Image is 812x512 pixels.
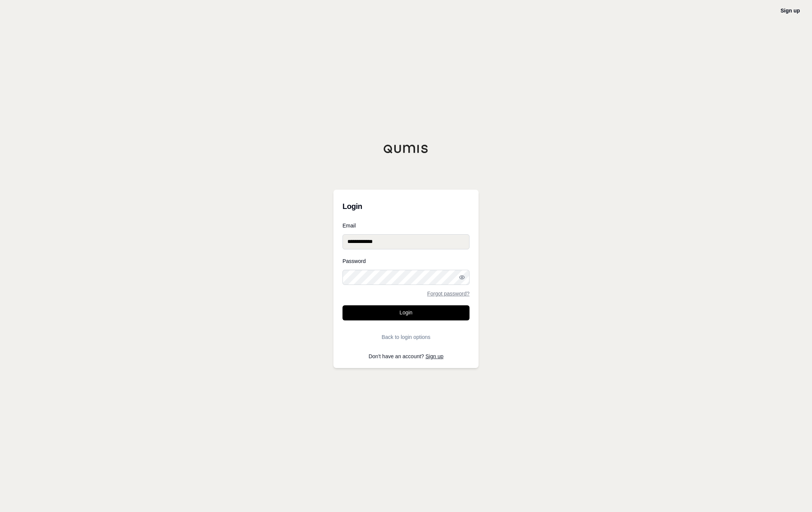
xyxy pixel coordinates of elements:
[342,354,470,359] p: Don't have an account?
[342,199,470,214] h3: Login
[383,144,429,153] img: Qumis
[427,291,470,296] a: Forgot password?
[781,8,800,14] a: Sign up
[426,353,443,359] a: Sign up
[342,329,470,345] button: Back to login options
[342,223,470,228] label: Email
[342,258,470,264] label: Password
[342,305,470,320] button: Login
